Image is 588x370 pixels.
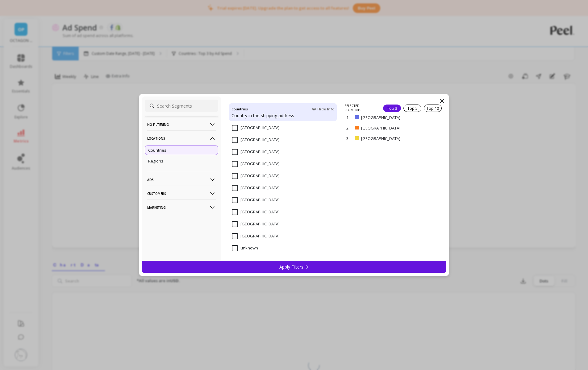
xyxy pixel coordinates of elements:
[232,245,258,251] span: unknown
[232,173,280,179] span: Poland
[383,105,401,112] div: Top 3
[403,105,421,112] div: Top 5
[232,197,280,203] span: Spain
[147,130,216,146] p: Locations
[147,186,216,201] p: Customers
[361,115,421,120] p: [GEOGRAPHIC_DATA]
[312,107,334,112] span: Hide Info
[344,104,376,112] p: SELECTED SEGMENTS
[147,199,216,215] p: Marketing
[231,113,334,119] p: Country in the shipping address
[279,264,309,270] p: Apply Filters
[232,161,280,167] span: Norway
[361,125,421,131] p: [GEOGRAPHIC_DATA]
[148,158,163,164] p: Regions
[232,125,280,131] span: Italy
[346,115,352,120] p: 1.
[232,185,280,191] span: Portugal
[231,106,248,113] h4: Countries
[232,233,280,239] span: United States
[148,147,166,153] p: Countries
[145,100,218,112] input: Search Segments
[232,221,280,227] span: United Kingdom
[232,209,280,215] span: Switzerland
[232,149,280,155] span: New Zealand
[232,137,280,143] span: Mexico
[361,136,421,141] p: [GEOGRAPHIC_DATA]
[346,136,352,141] p: 3.
[424,105,442,112] div: Top 10
[147,172,216,187] p: Ads
[346,125,352,131] p: 2.
[147,117,216,132] p: No filtering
